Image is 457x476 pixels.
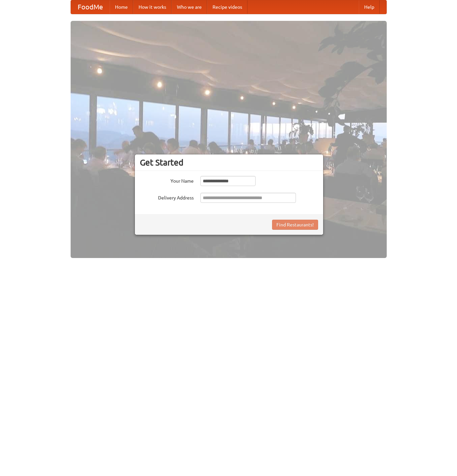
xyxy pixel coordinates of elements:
[272,220,318,230] button: Find Restaurants!
[359,0,380,14] a: Help
[207,0,247,14] a: Recipe videos
[140,193,194,201] label: Delivery Address
[140,157,318,168] h3: Get Started
[140,176,194,184] label: Your Name
[133,0,172,14] a: How it works
[172,0,207,14] a: Who we are
[110,0,133,14] a: Home
[71,0,110,14] a: FoodMe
